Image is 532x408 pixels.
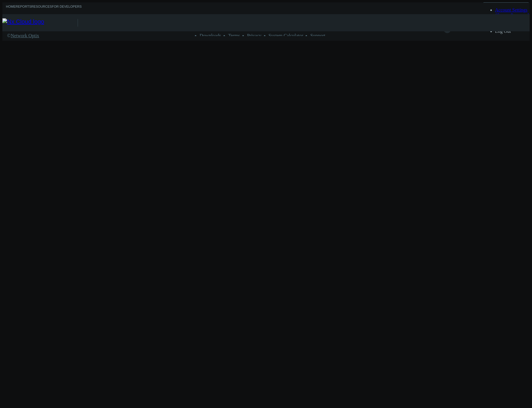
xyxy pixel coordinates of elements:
[16,5,31,12] a: Reports
[228,33,240,38] a: Terms
[52,5,82,12] a: For Developers
[269,33,303,38] a: System Calculator
[495,7,528,12] a: Account Settings
[247,33,262,38] a: Privacy
[2,18,78,27] img: Nx Cloud logo
[31,5,52,12] a: Resources
[495,13,529,18] a: Change Password
[11,33,39,38] span: Network Optix
[7,33,39,38] a: ©Network Optix
[200,33,221,38] a: Downloads
[310,33,325,38] a: Support
[6,5,16,12] a: Home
